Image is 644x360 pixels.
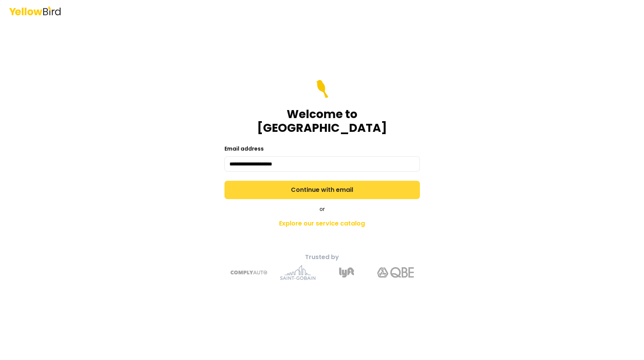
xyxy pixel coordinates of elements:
[188,216,457,231] a: Explore our service catalog
[224,145,264,152] label: Email address
[224,107,420,135] h1: Welcome to [GEOGRAPHIC_DATA]
[320,205,325,213] span: or
[224,181,420,199] button: Continue with email
[188,253,457,262] p: Trusted by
